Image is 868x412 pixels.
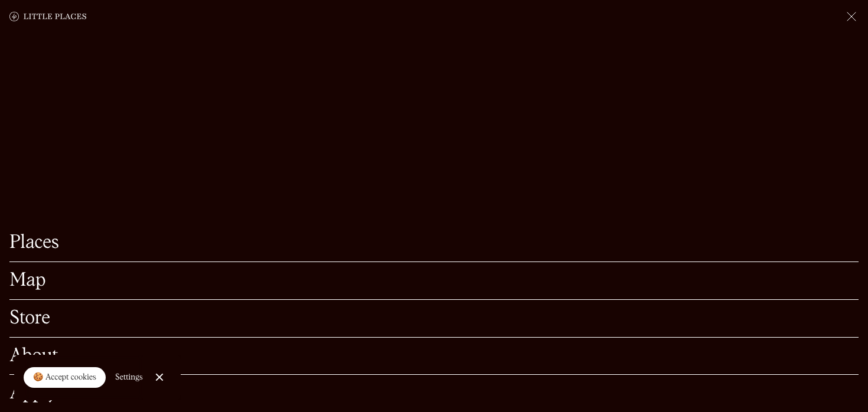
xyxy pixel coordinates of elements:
[9,272,859,290] a: Map
[115,373,143,381] div: Settings
[148,365,171,389] a: Close Cookie Popup
[9,347,859,365] a: About
[33,372,96,384] div: 🍪 Accept cookies
[159,377,159,378] div: Close Cookie Popup
[24,367,106,388] a: 🍪 Accept cookies
[9,309,859,328] a: Store
[9,234,859,252] a: Places
[9,384,859,403] a: Apply
[115,364,143,391] a: Settings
